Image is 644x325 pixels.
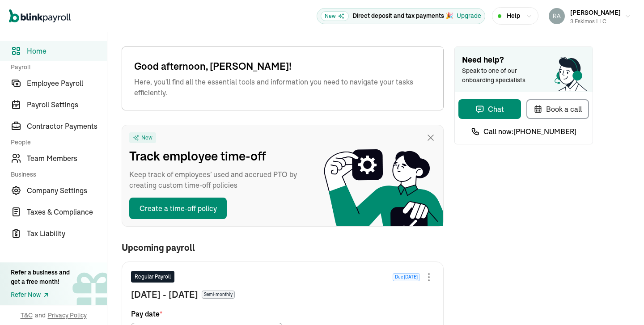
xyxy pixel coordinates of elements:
[507,11,520,21] span: Help
[11,290,70,300] a: Refer Now
[131,288,198,301] span: [DATE] - [DATE]
[129,147,308,165] span: Track employee time-off
[27,153,107,164] span: Team Members
[393,273,420,281] span: Due [DATE]
[9,3,71,29] nav: Global
[599,282,644,325] iframe: Chat Widget
[570,17,621,25] div: 3 Eskimos LLC
[48,311,87,320] span: Privacy Policy
[134,76,431,98] span: Here, you'll find all the essential tools and information you need to navigate your tasks efficie...
[526,99,589,119] button: Book a call
[483,126,576,137] span: Call now: [PHONE_NUMBER]
[462,54,585,66] span: Need help?
[27,78,107,89] span: Employee Payroll
[27,185,107,196] span: Company Settings
[134,59,431,74] span: Good afternoon, [PERSON_NAME]!
[570,8,621,17] span: [PERSON_NAME]
[27,99,107,110] span: Payroll Settings
[11,63,102,72] span: Payroll
[457,11,481,21] button: Upgrade
[141,134,153,141] span: New
[27,121,107,131] span: Contractor Payments
[202,291,235,299] span: Semi-monthly
[27,228,107,239] span: Tax Liability
[492,7,538,25] button: Help
[27,46,107,56] span: Home
[122,243,195,253] span: Upcoming payroll
[11,268,70,287] div: Refer a business and get a free month!
[11,138,102,147] span: People
[27,207,107,217] span: Taxes & Compliance
[135,273,171,281] span: Regular Payroll
[321,11,349,21] span: New
[129,198,227,219] button: Create a time-off policy
[534,104,582,114] div: Book a call
[462,66,538,85] span: Speak to one of our onboarding specialists
[131,308,162,319] span: Pay date
[545,5,635,27] button: [PERSON_NAME]3 Eskimos LLC
[129,169,308,190] span: Keep track of employees’ used and accrued PTO by creating custom time-off policies
[475,104,504,114] div: Chat
[352,11,453,21] p: Direct deposit and tax payments 🎉
[458,99,521,119] button: Chat
[11,170,102,179] span: Business
[21,311,33,320] span: T&C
